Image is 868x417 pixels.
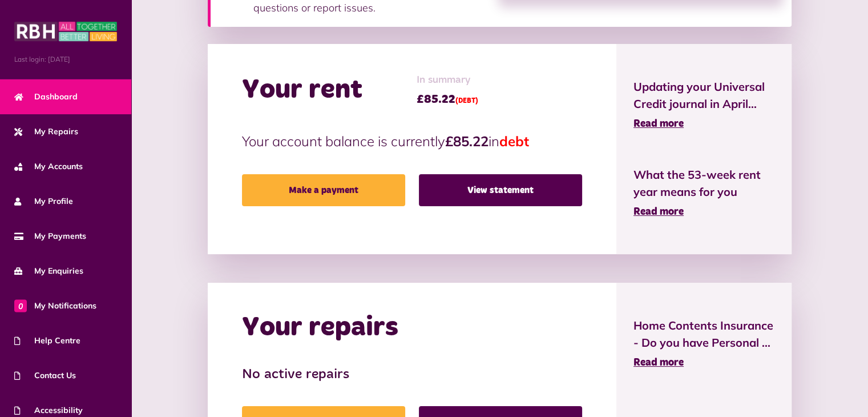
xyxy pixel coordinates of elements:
span: (DEBT) [455,98,478,105]
span: Updating your Universal Credit journal in April... [633,78,774,113]
a: Updating your Universal Credit journal in April... Read more [633,78,774,132]
span: My Notifications [14,300,96,312]
span: Read more [633,207,684,217]
p: Your account balance is currently in [242,131,582,151]
a: Make a payment [242,174,405,206]
h3: No active repairs [242,367,582,383]
h2: Your repairs [242,311,398,344]
img: MyRBH [14,20,117,43]
a: What the 53-week rent year means for you Read more [633,166,774,220]
h2: Your rent [242,74,362,107]
span: Last login: [DATE] [14,54,117,65]
span: My Profile [14,195,73,207]
span: My Payments [14,230,86,242]
span: £85.22 [417,91,478,108]
span: Read more [633,358,684,368]
span: Help Centre [14,335,80,347]
span: In summary [417,73,478,88]
span: My Accounts [14,161,83,173]
span: My Repairs [14,126,78,138]
span: Contact Us [14,370,76,382]
span: debt [499,133,529,150]
span: Dashboard [14,91,78,103]
a: View statement [419,174,582,206]
span: What the 53-week rent year means for you [633,166,774,201]
a: Home Contents Insurance - Do you have Personal ... Read more [633,317,774,371]
span: Accessibility [14,404,83,416]
span: Home Contents Insurance - Do you have Personal ... [633,317,774,351]
span: 0 [14,299,27,312]
span: My Enquiries [14,265,83,277]
strong: £85.22 [445,133,488,150]
span: Read more [633,119,684,129]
